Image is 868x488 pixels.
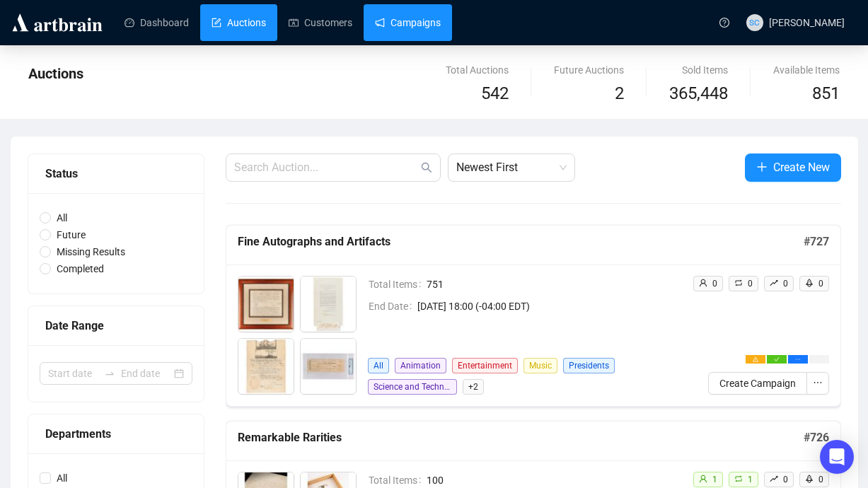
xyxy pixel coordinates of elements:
[51,261,110,277] span: Completed
[238,429,804,446] h5: Remarkable Rarities
[369,298,417,314] span: End Date
[805,279,814,287] span: rocket
[456,154,567,181] span: Newest First
[369,277,427,292] span: Total Items
[719,18,729,28] span: question-circle
[719,376,796,391] span: Create Campaign
[375,4,441,41] a: Campaigns
[818,475,823,484] span: 0
[820,440,854,474] div: Open Intercom Messenger
[734,475,743,483] span: retweet
[51,227,91,243] span: Future
[804,429,829,446] h5: # 726
[421,162,432,173] span: search
[669,62,728,78] div: Sold Items
[369,472,427,488] span: Total Items
[10,11,105,34] img: logo
[104,368,115,379] span: to
[783,475,788,484] span: 0
[748,475,753,484] span: 1
[452,358,518,373] span: Entertainment
[45,425,187,443] div: Departments
[669,81,728,108] span: 365,448
[226,225,841,407] a: Fine Autographs and Artifacts#727Total Items751End Date[DATE] 18:00 (-04:00 EDT)AllAnimationEnter...
[238,233,804,250] h5: Fine Autographs and Artifacts
[615,83,624,103] span: 2
[770,475,778,483] span: rise
[212,4,266,41] a: Auctions
[769,17,845,28] span: [PERSON_NAME]
[554,62,624,78] div: Future Auctions
[774,356,780,362] span: check
[795,356,801,362] span: ellipsis
[749,16,759,29] span: SC
[745,153,841,182] button: Create New
[748,279,753,289] span: 0
[45,317,187,335] div: Date Range
[813,378,823,388] span: ellipsis
[783,279,788,289] span: 0
[368,358,389,373] span: All
[712,475,717,484] span: 1
[708,372,807,395] button: Create Campaign
[427,277,681,292] span: 751
[563,358,615,373] span: Presidents
[770,279,778,287] span: rise
[238,277,294,332] img: 1_1.jpg
[368,379,457,395] span: Science and Technology
[125,4,189,41] a: Dashboard
[734,279,743,287] span: retweet
[756,161,768,173] span: plus
[773,62,840,78] div: Available Items
[51,470,73,486] span: All
[51,210,73,226] span: All
[301,277,356,332] img: 2_1.jpg
[523,358,557,373] span: Music
[417,298,681,314] span: [DATE] 18:00 (-04:00 EDT)
[234,159,418,176] input: Search Auction...
[289,4,352,41] a: Customers
[238,339,294,394] img: 3_1.jpg
[773,158,830,176] span: Create New
[804,233,829,250] h5: # 727
[812,83,840,103] span: 851
[301,339,356,394] img: 4_1.jpg
[28,65,83,82] span: Auctions
[481,83,509,103] span: 542
[446,62,509,78] div: Total Auctions
[699,475,707,483] span: user
[51,244,131,260] span: Missing Results
[121,366,171,381] input: End date
[427,472,681,488] span: 100
[818,279,823,289] span: 0
[712,279,717,289] span: 0
[395,358,446,373] span: Animation
[48,366,98,381] input: Start date
[45,165,187,182] div: Status
[699,279,707,287] span: user
[753,356,758,362] span: warning
[463,379,484,395] span: + 2
[104,368,115,379] span: swap-right
[805,475,814,483] span: rocket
